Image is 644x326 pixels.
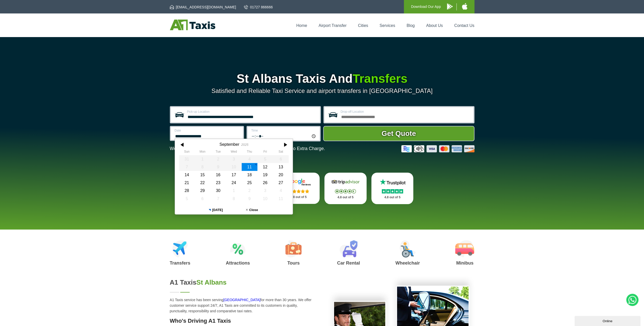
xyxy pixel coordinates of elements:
[426,23,443,28] a: About Us
[226,171,242,179] div: 17 September 2025
[455,240,474,257] img: Minibus
[170,146,325,151] p: We Now Accept Card & Contactless Payment In
[335,189,356,193] img: Stars
[226,261,250,265] h3: Attractions
[241,143,248,146] div: 2025
[358,23,368,28] a: Cities
[230,240,245,257] img: Attractions
[170,20,215,30] img: A1 Taxis St Albans LTD
[283,178,314,186] img: Google
[257,195,273,203] div: 10 October 2025
[257,187,273,194] div: 03 October 2025
[379,23,395,28] a: Services
[226,179,242,187] div: 24 September 2025
[330,194,361,201] p: 4.8 out of 5
[179,187,195,194] div: 28 September 2025
[273,155,289,163] div: 06 September 2025
[341,110,470,113] label: Drop-off Location
[285,261,302,265] h3: Tours
[257,163,273,171] div: 12 September 2025
[324,173,367,204] a: Tripadvisor Stars 4.8 out of 5
[283,194,314,200] p: 4.8 out of 5
[241,195,257,203] div: 09 October 2025
[226,150,242,155] th: Wednesday
[226,163,242,171] div: 10 September 2025
[170,297,316,314] p: A1 Taxis service has been serving for more than 30 years. We offer customer service support 24/7,...
[285,240,302,257] img: Tours
[241,179,257,187] div: 25 September 2025
[170,261,190,265] h3: Transfers
[210,163,226,171] div: 09 September 2025
[241,150,257,155] th: Thursday
[210,171,226,179] div: 16 September 2025
[377,194,408,201] p: 4.8 out of 5
[179,171,195,179] div: 14 September 2025
[226,195,242,203] div: 08 October 2025
[267,146,325,151] span: The Car at No Extra Charge.
[400,240,416,257] img: Wheelchair
[319,23,346,28] a: Airport Transfer
[273,195,289,203] div: 11 October 2025
[194,179,210,187] div: 22 September 2025
[226,187,242,194] div: 01 October 2025
[219,142,239,147] div: September
[353,72,407,85] span: Transfers
[175,129,240,132] label: Date
[194,171,210,179] div: 15 September 2025
[210,179,226,187] div: 23 September 2025
[179,163,195,171] div: 07 September 2025
[172,240,188,257] img: Airport Transfers
[337,261,360,265] h3: Car Rental
[411,4,441,10] p: Download Our App
[455,261,474,265] h3: Minibus
[226,155,242,163] div: 03 September 2025
[454,23,474,28] a: Contact Us
[194,195,210,203] div: 06 October 2025
[179,179,195,187] div: 21 September 2025
[170,87,474,94] p: Satisfied and Reliable Taxi Service and airport transfers in [GEOGRAPHIC_DATA]
[288,189,309,193] img: Stars
[170,279,316,286] h2: A1 Taxis
[339,240,357,257] img: Car Rental
[194,155,210,163] div: 01 September 2025
[371,173,414,204] a: Trustpilot Stars 4.8 out of 5
[382,189,403,193] img: Stars
[210,150,226,155] th: Tuesday
[244,5,273,10] a: 01727 866666
[273,150,289,155] th: Saturday
[296,23,307,28] a: Home
[196,279,227,286] span: St Albans
[257,155,273,163] div: 05 September 2025
[187,110,317,113] label: Pick-up Location
[194,187,210,194] div: 29 September 2025
[462,3,467,10] img: A1 Taxis iPhone App
[241,155,257,163] div: 04 September 2025
[170,318,316,324] h3: Who's Driving A1 Taxis
[210,195,226,203] div: 07 October 2025
[197,206,234,214] button: [DATE]
[257,179,273,187] div: 26 September 2025
[273,171,289,179] div: 20 September 2025
[574,315,641,326] iframe: chat widget
[273,187,289,194] div: 04 October 2025
[395,261,420,265] h3: Wheelchair
[377,178,408,186] img: Trustpilot
[447,3,453,10] img: A1 Taxis Android App
[406,23,415,28] a: Blog
[223,298,260,302] a: [GEOGRAPHIC_DATA]
[251,129,317,132] label: Time
[170,73,474,85] h1: St Albans Taxis And
[194,150,210,155] th: Monday
[179,155,195,163] div: 31 August 2025
[241,171,257,179] div: 18 September 2025
[257,150,273,155] th: Friday
[210,187,226,194] div: 30 September 2025
[277,173,320,204] a: Google Stars 4.8 out of 5
[210,155,226,163] div: 02 September 2025
[170,5,236,10] a: [EMAIL_ADDRESS][DOMAIN_NAME]
[401,145,474,152] img: Credit And Debit Cards
[194,163,210,171] div: 08 September 2025
[179,195,195,203] div: 05 October 2025
[257,171,273,179] div: 19 September 2025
